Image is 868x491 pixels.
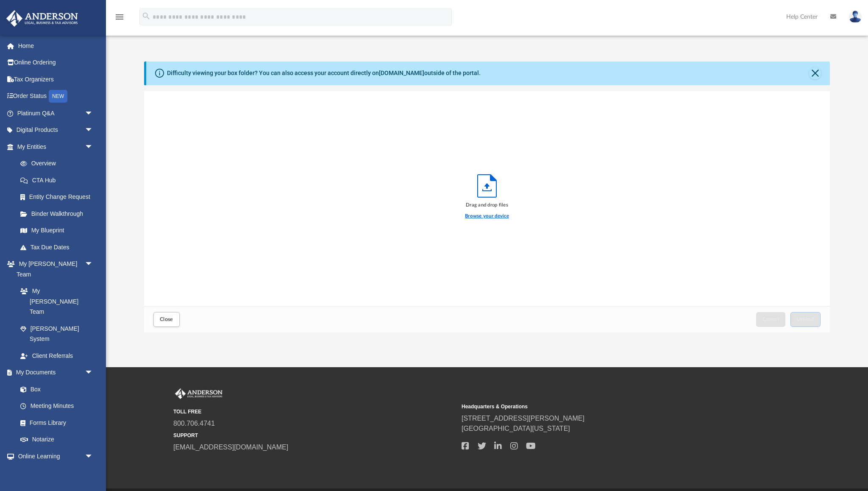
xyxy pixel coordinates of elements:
[809,67,821,79] button: Close
[6,88,106,105] a: Order StatusNEW
[462,415,584,422] a: [STREET_ADDRESS][PERSON_NAME]
[144,91,830,307] div: grid
[465,201,509,209] div: Drag and drop files
[6,448,102,465] a: Online Learningarrow_drop_down
[379,70,424,76] a: [DOMAIN_NAME]
[12,431,102,448] a: Notarize
[85,364,102,382] span: arrow_drop_down
[12,155,106,172] a: Overview
[114,12,125,22] i: menu
[462,425,570,432] a: [GEOGRAPHIC_DATA][US_STATE]
[762,317,779,322] span: Cancel
[6,138,106,155] a: My Entitiesarrow_drop_down
[12,414,97,431] a: Forms Library
[849,11,862,23] img: User Pic
[12,347,102,364] a: Client Referrals
[462,403,744,410] small: Headquarters & Operations
[85,122,102,139] span: arrow_drop_down
[12,398,102,415] a: Meeting Minutes
[12,320,102,347] a: [PERSON_NAME] System
[6,364,102,381] a: My Documentsarrow_drop_down
[160,317,173,322] span: Close
[12,189,106,206] a: Entity Change Request
[465,212,509,220] label: Browse your device
[6,105,106,122] a: Platinum Q&Aarrow_drop_down
[144,91,830,332] div: Upload
[153,312,180,327] button: Close
[6,256,102,283] a: My [PERSON_NAME] Teamarrow_drop_down
[12,283,97,321] a: My [PERSON_NAME] Team
[6,71,106,88] a: Tax Organizers
[114,16,125,22] a: menu
[173,444,288,451] a: [EMAIL_ADDRESS][DOMAIN_NAME]
[4,10,81,27] img: Anderson Advisors Platinum Portal
[167,69,481,78] div: Difficulty viewing your box folder? You can also access your account directly on outside of the p...
[49,90,67,103] div: NEW
[797,317,815,322] span: Upload
[12,222,102,239] a: My Blueprint
[85,138,102,156] span: arrow_drop_down
[142,11,151,21] i: search
[12,172,106,189] a: CTA Hub
[173,408,456,416] small: TOLL FREE
[85,448,102,465] span: arrow_drop_down
[790,312,821,327] button: Upload
[173,432,456,439] small: SUPPORT
[173,388,224,399] img: Anderson Advisors Platinum Portal
[12,205,106,222] a: Binder Walkthrough
[173,420,215,427] a: 800.706.4741
[12,239,106,256] a: Tax Due Dates
[6,54,106,71] a: Online Ordering
[85,105,102,122] span: arrow_drop_down
[756,312,786,327] button: Cancel
[85,256,102,273] span: arrow_drop_down
[6,37,106,54] a: Home
[6,122,106,139] a: Digital Productsarrow_drop_down
[12,381,97,398] a: Box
